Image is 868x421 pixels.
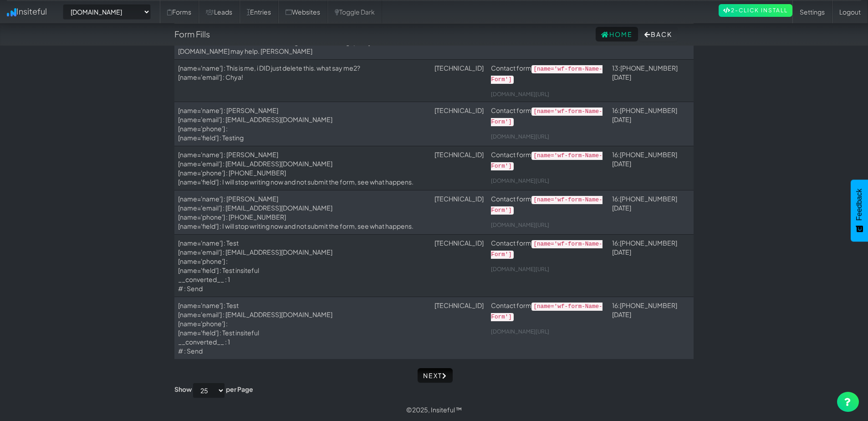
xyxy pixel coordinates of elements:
[7,8,16,16] img: icon.png
[174,190,431,234] td: [name='name'] : [PERSON_NAME] [name='email'] : [EMAIL_ADDRESS][DOMAIN_NAME] [name='phone'] : [PHO...
[491,266,549,272] a: [DOMAIN_NAME][URL]
[491,301,604,322] p: Contact form
[434,239,484,247] a: [TECHNICAL_ID]
[608,102,694,146] td: 16:[PHONE_NUMBER][DATE]
[240,0,278,23] a: Entries
[491,65,602,84] code: [name='wf-form-Name-Form']
[719,4,792,17] a: 2-Click Install
[174,234,431,297] td: [name='name'] : Test [name='email'] : [EMAIL_ADDRESS][DOMAIN_NAME] [name='phone'] : [name='field'...
[434,301,484,309] a: [TECHNICAL_ID]
[491,108,602,126] code: [name='wf-form-Name-Form']
[491,106,604,127] p: Contact form
[832,0,868,23] a: Logout
[174,102,431,146] td: [name='name'] : [PERSON_NAME] [name='email'] : [EMAIL_ADDRESS][DOMAIN_NAME] [name='phone'] : [nam...
[434,150,484,159] a: [TECHNICAL_ID]
[855,189,863,221] span: Feedback
[608,190,694,234] td: 16:[PHONE_NUMBER][DATE]
[491,238,604,259] p: Contact form
[418,368,453,383] a: Next
[792,0,832,23] a: Settings
[434,64,484,72] a: [TECHNICAL_ID]
[174,297,431,359] td: [name='name'] : Test [name='email'] : [EMAIL_ADDRESS][DOMAIN_NAME] [name='phone'] : [name='field'...
[491,63,604,84] p: Contact form
[608,146,694,190] td: 16:[PHONE_NUMBER][DATE]
[596,27,638,41] a: Home
[491,91,549,98] a: [DOMAIN_NAME][URL]
[491,196,602,215] code: [name='wf-form-Name-Form']
[160,0,199,23] a: Forms
[491,303,602,321] code: [name='wf-form-Name-Form']
[851,180,868,241] button: Feedback - Show survey
[608,234,694,297] td: 16:[PHONE_NUMBER][DATE]
[491,133,549,140] a: [DOMAIN_NAME][URL]
[434,106,484,114] a: [TECHNICAL_ID]
[491,240,602,259] code: [name='wf-form-Name-Form']
[491,150,604,171] p: Contact form
[226,385,253,394] label: per Page
[491,221,549,228] a: [DOMAIN_NAME][URL]
[174,385,192,394] label: Show
[608,297,694,359] td: 16:[PHONE_NUMBER][DATE]
[608,59,694,102] td: 13:[PHONE_NUMBER][DATE]
[278,0,327,23] a: Websites
[327,0,382,23] a: Toggle Dark
[491,328,549,335] a: [DOMAIN_NAME][URL]
[491,177,549,184] a: [DOMAIN_NAME][URL]
[434,195,484,203] a: [TECHNICAL_ID]
[199,0,240,23] a: Leads
[174,146,431,190] td: [name='name'] : [PERSON_NAME] [name='email'] : [EMAIL_ADDRESS][DOMAIN_NAME] [name='phone'] : [PHO...
[174,30,210,39] h4: Form Fills
[491,194,604,215] p: Contact form
[639,27,678,41] button: Back
[491,152,602,170] code: [name='wf-form-Name-Form']
[174,59,431,102] td: [name='name'] : This is me, i DID just delete this. what say me2? [name='email'] : Chya!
